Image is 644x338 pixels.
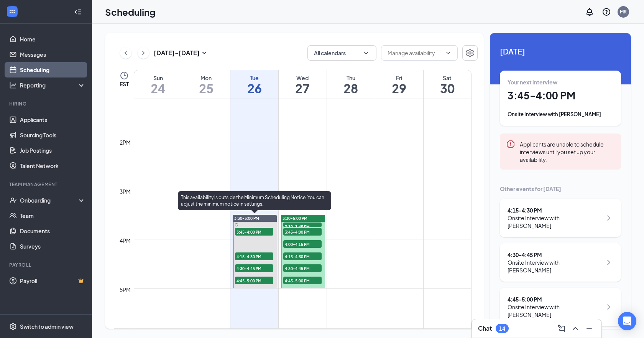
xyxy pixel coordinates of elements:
span: 3:30-5:00 PM [283,216,307,221]
h3: Chat [478,324,492,333]
svg: ChevronRight [604,258,613,267]
div: Tue [230,74,278,82]
div: Payroll [9,262,84,268]
a: August 26, 2025 [230,70,278,99]
h1: 29 [375,82,423,95]
h3: [DATE] - [DATE] [154,49,200,57]
div: Onsite Interview with [PERSON_NAME] [508,303,602,318]
div: 4pm [118,236,132,245]
svg: Sync [235,223,238,227]
span: [DATE] [500,45,621,57]
span: 4:00-4:15 PM [283,240,322,248]
svg: UserCheck [9,196,17,204]
div: 14 [499,325,505,332]
div: Sat [424,74,471,82]
svg: Clock [120,71,129,80]
h1: 30 [424,82,471,95]
svg: ComposeMessage [557,324,566,333]
svg: QuestionInfo [602,7,611,16]
a: Documents [20,223,85,239]
a: Sourcing Tools [20,127,85,143]
div: Onsite Interview with [PERSON_NAME] [508,110,613,118]
div: Team Management [9,181,84,188]
a: Team [20,208,85,223]
a: August 27, 2025 [279,70,327,99]
svg: ChevronRight [604,213,613,223]
svg: WorkstreamLogo [8,8,16,15]
h1: 24 [134,82,182,95]
svg: Notifications [585,7,594,16]
a: Job Postings [20,143,85,158]
a: August 25, 2025 [182,70,230,99]
a: Surveys [20,239,85,254]
span: 4:15-4:30 PM [283,252,322,260]
a: PayrollCrown [20,273,85,289]
div: 4:30 - 4:45 PM [508,251,602,259]
div: Onboarding [20,196,79,204]
span: 4:45-5:00 PM [283,277,322,284]
span: 3:45-4:00 PM [283,228,322,236]
h1: 26 [230,82,278,95]
div: 5pm [118,285,132,294]
svg: ChevronRight [604,302,613,312]
span: 3:30-3:45 PM [283,223,322,230]
svg: ChevronDown [445,50,451,56]
h1: 3:45 - 4:00 PM [508,89,613,102]
div: Reporting [20,81,86,89]
svg: Collapse [74,8,82,16]
div: MR [620,8,627,15]
a: August 28, 2025 [327,70,375,99]
div: Thu [327,74,375,82]
div: Applicants are unable to schedule interviews until you set up your availability. [520,140,615,163]
div: 2pm [118,138,132,147]
div: Onsite Interview with [PERSON_NAME] [508,259,602,274]
div: Wed [279,74,327,82]
div: Switch to admin view [20,323,74,330]
h1: 25 [182,82,230,95]
h1: Scheduling [105,5,156,18]
div: Onsite Interview with [PERSON_NAME] [508,214,602,229]
span: 3:45-4:00 PM [235,228,273,236]
h1: 28 [327,82,375,95]
div: This availability is outside the Minimum Scheduling Notice. You can adjust the minimum notice in ... [178,191,331,210]
a: Home [20,31,85,47]
span: 4:15-4:30 PM [235,252,273,260]
svg: ChevronDown [362,49,370,57]
svg: Settings [9,323,17,330]
div: 3pm [118,187,132,196]
span: 4:30-4:45 PM [283,264,322,272]
span: 4:30-4:45 PM [235,264,273,272]
svg: Minimize [585,324,594,333]
a: August 24, 2025 [134,70,182,99]
a: August 29, 2025 [375,70,423,99]
button: All calendarsChevronDown [307,45,376,61]
div: Hiring [9,101,84,107]
a: Applicants [20,112,85,127]
span: EST [120,80,129,88]
svg: SmallChevronDown [200,48,209,58]
button: ChevronRight [138,47,149,59]
a: Messages [20,47,85,62]
div: Mon [182,74,230,82]
button: Settings [462,45,478,61]
button: ChevronLeft [120,47,131,59]
svg: ChevronLeft [122,48,130,58]
div: 4:45 - 5:00 PM [508,295,602,303]
svg: Error [506,140,515,149]
span: 4:45-5:00 PM [235,277,273,284]
div: Other events for [DATE] [500,185,621,193]
input: Manage availability [388,49,442,57]
h1: 27 [279,82,327,95]
svg: ChevronUp [571,324,580,333]
button: ChevronUp [569,322,582,335]
svg: ChevronRight [140,48,147,58]
div: Your next interview [508,78,613,86]
a: August 30, 2025 [424,70,471,99]
div: Open Intercom Messenger [618,312,636,330]
svg: Analysis [9,81,17,89]
div: Sun [134,74,182,82]
div: Fri [375,74,423,82]
button: ComposeMessage [555,322,568,335]
svg: Settings [465,48,475,58]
